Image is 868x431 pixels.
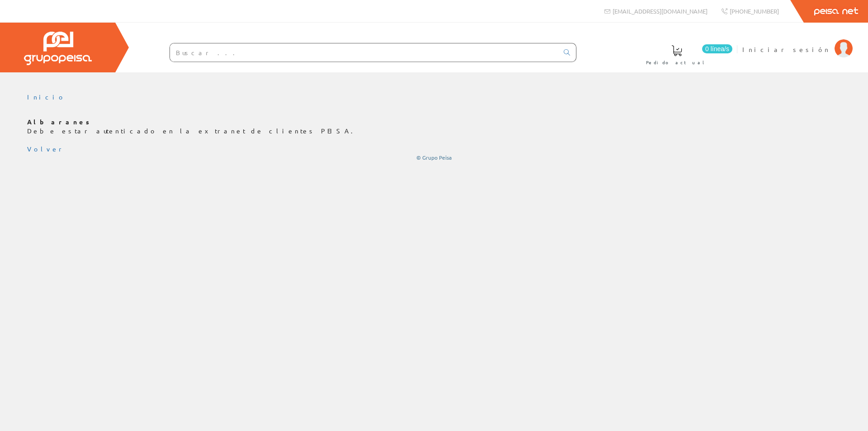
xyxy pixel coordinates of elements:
[27,118,93,126] b: Albaranes
[730,7,779,15] span: [PHONE_NUMBER]
[27,154,841,161] div: © Grupo Peisa
[24,32,92,65] img: Grupo Peisa
[27,118,841,136] p: Debe estar autenticado en la extranet de clientes PEISA.
[613,7,708,15] span: [EMAIL_ADDRESS][DOMAIN_NAME]
[27,145,65,153] a: Volver
[170,43,558,62] input: Buscar ...
[646,58,708,67] span: Pedido actual
[702,44,732,53] span: 0 línea/s
[742,38,853,46] a: Iniciar sesión
[27,93,66,101] a: Inicio
[742,45,830,54] span: Iniciar sesión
